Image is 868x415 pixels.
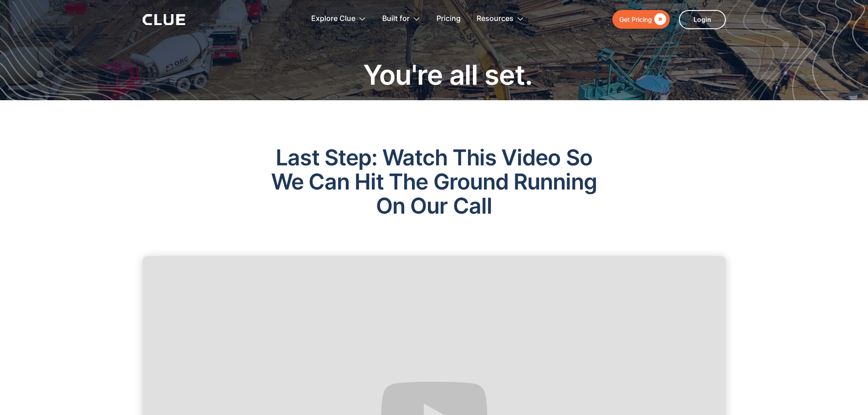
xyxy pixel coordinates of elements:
div: Built for [382,5,421,33]
div:  [652,14,666,25]
div: Resources [477,5,524,33]
div: Explore Clue [311,5,366,33]
a: Login [679,10,726,29]
div: Built for [382,5,410,33]
div: Get Pricing [619,14,652,25]
div: Explore Clue [311,5,355,33]
div: Resources [477,5,514,33]
a: Get Pricing [612,10,670,29]
h1: You're all set. [243,58,653,91]
a: Pricing [437,5,461,33]
h1: Last Step: Watch This Video So We Can Hit The Ground Running On Our Call [143,100,726,247]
